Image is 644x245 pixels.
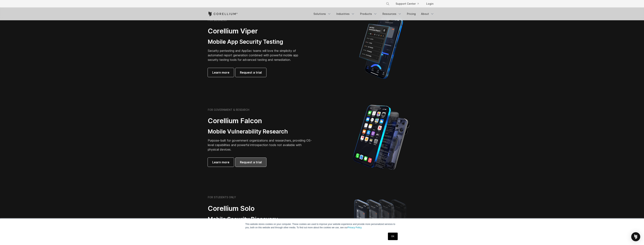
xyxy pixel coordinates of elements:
[380,11,404,17] a: Resources
[208,48,304,62] p: Security pentesting and AppSec teams will love the simplicity of automated report generation comb...
[208,68,234,77] a: Learn more
[388,233,397,240] a: OK
[419,11,436,17] a: About
[208,38,304,45] h3: Mobile App Security Testing
[334,11,357,17] a: Industries
[384,0,391,7] button: Search
[353,15,409,81] img: Corellium MATRIX automated report on iPhone showing app vulnerability test results across securit...
[212,70,229,75] span: Learn more
[208,216,313,223] h3: Mobile Security Discovery
[212,160,229,164] span: Learn more
[348,226,362,229] a: Privacy Policy.
[208,158,234,167] a: Learn more
[381,0,436,7] div: Navigation Menu
[208,108,249,112] h6: FOR GOVERNMENT & RESEARCH
[208,138,313,152] p: Purpose-built for government organizations and researchers, providing OS-level capabilities and p...
[423,0,436,7] a: Login
[393,0,422,7] a: Support Center
[631,232,640,241] div: Open Intercom Messenger
[358,11,379,17] a: Products
[405,11,418,17] a: Pricing
[208,27,304,35] h2: Corellium Viper
[311,11,333,17] a: Solutions
[208,196,236,199] h6: FOR STUDENTS ONLY
[240,70,262,75] span: Request a trial
[208,204,313,213] h2: Corellium Solo
[208,12,238,16] a: Corellium Home
[235,158,266,167] a: Request a trial
[311,11,436,17] div: Navigation Menu
[235,68,266,77] a: Request a trial
[353,105,409,170] img: iPhone model separated into the mechanics used to build the physical device.
[208,117,313,125] h2: Corellium Falcon
[245,222,399,229] p: This website stores cookies on your computer. These cookies are used to improve your website expe...
[208,128,313,135] h3: Mobile Vulnerability Research
[240,160,262,164] span: Request a trial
